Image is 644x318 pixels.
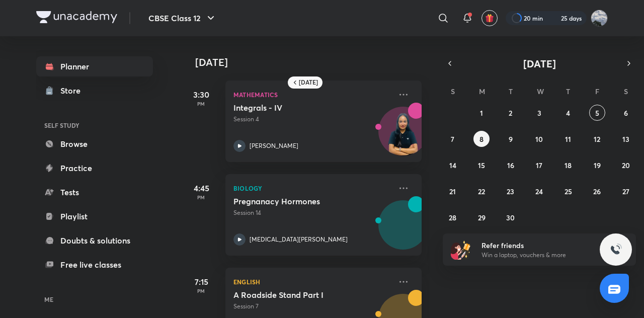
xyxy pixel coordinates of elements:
[595,108,599,118] abbr: September 5, 2025
[560,157,576,173] button: September 18, 2025
[480,108,483,118] abbr: September 1, 2025
[479,134,484,144] abbr: September 8, 2025
[445,157,461,173] button: September 14, 2025
[233,89,391,101] p: Mathematics
[485,14,494,23] img: avatar
[478,213,486,222] abbr: September 29, 2025
[622,134,629,144] abbr: September 13, 2025
[507,161,514,170] abbr: September 16, 2025
[181,194,221,200] p: PM
[36,182,153,202] a: Tests
[537,87,544,96] abbr: Wednesday
[566,87,570,96] abbr: Thursday
[142,8,223,28] button: CBSE Class 12
[36,117,153,134] h6: SELF STUDY
[478,161,485,170] abbr: September 15, 2025
[610,244,622,256] img: ttu
[537,108,541,118] abbr: September 3, 2025
[509,134,513,144] abbr: September 9, 2025
[560,105,576,121] button: September 4, 2025
[473,209,490,225] button: September 29, 2025
[233,302,391,311] p: Session 7
[449,187,456,196] abbr: September 21, 2025
[36,230,153,251] a: Doubts & solutions
[536,161,542,170] abbr: September 17, 2025
[181,101,221,107] p: PM
[449,213,456,222] abbr: September 28, 2025
[618,131,634,147] button: September 13, 2025
[36,56,153,76] a: Planner
[36,134,153,154] a: Browse
[36,11,117,23] img: Company Logo
[181,288,221,294] p: PM
[479,87,485,96] abbr: Monday
[503,131,519,147] button: September 9, 2025
[506,213,515,222] abbr: September 30, 2025
[618,157,634,173] button: September 20, 2025
[589,183,605,199] button: September 26, 2025
[560,183,576,199] button: September 25, 2025
[594,134,600,144] abbr: September 12, 2025
[181,89,221,101] h5: 3:30
[181,276,221,288] h5: 7:15
[565,134,571,144] abbr: September 11, 2025
[595,87,599,96] abbr: Friday
[622,187,629,196] abbr: September 27, 2025
[478,187,485,196] abbr: September 22, 2025
[503,157,519,173] button: September 16, 2025
[299,78,318,87] h6: [DATE]
[531,105,547,121] button: September 3, 2025
[36,291,153,308] h6: ME
[565,187,572,196] abbr: September 25, 2025
[531,131,547,147] button: September 10, 2025
[503,105,519,121] button: September 2, 2025
[250,235,348,244] p: [MEDICAL_DATA][PERSON_NAME]
[549,13,559,23] img: streak
[36,158,153,178] a: Practice
[618,105,634,121] button: September 6, 2025
[481,10,498,26] button: avatar
[473,157,490,173] button: September 15, 2025
[566,108,570,118] abbr: September 4, 2025
[233,290,359,300] h5: A Roadside Stand Part I
[449,161,456,170] abbr: September 14, 2025
[503,183,519,199] button: September 23, 2025
[591,10,608,27] img: Arihant
[531,157,547,173] button: September 17, 2025
[233,276,391,288] p: English
[181,182,221,194] h5: 4:45
[60,85,87,97] div: Store
[233,196,359,206] h5: Pregnanacy Hormones
[379,206,427,254] img: Avatar
[481,251,605,260] p: Win a laptop, vouchers & more
[535,134,543,144] abbr: September 10, 2025
[233,115,391,124] p: Session 4
[507,187,514,196] abbr: September 23, 2025
[624,87,628,96] abbr: Saturday
[523,57,556,70] span: [DATE]
[560,131,576,147] button: September 11, 2025
[250,141,298,150] p: [PERSON_NAME]
[594,161,601,170] abbr: September 19, 2025
[473,183,490,199] button: September 22, 2025
[445,131,461,147] button: September 7, 2025
[622,161,630,170] abbr: September 20, 2025
[451,240,471,260] img: referral
[233,103,359,113] h5: Integrals - IV
[593,187,601,196] abbr: September 26, 2025
[565,161,572,170] abbr: September 18, 2025
[481,240,605,251] h6: Refer friends
[36,255,153,275] a: Free live classes
[624,108,628,118] abbr: September 6, 2025
[36,81,153,101] a: Store
[457,56,622,70] button: [DATE]
[589,131,605,147] button: September 12, 2025
[195,56,432,68] h4: [DATE]
[473,105,490,121] button: September 1, 2025
[445,209,461,225] button: September 28, 2025
[589,157,605,173] button: September 19, 2025
[503,209,519,225] button: September 30, 2025
[509,87,513,96] abbr: Tuesday
[618,183,634,199] button: September 27, 2025
[589,105,605,121] button: September 5, 2025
